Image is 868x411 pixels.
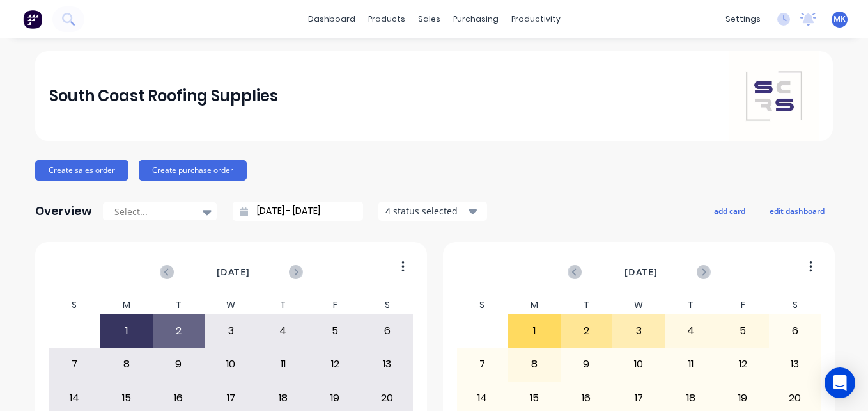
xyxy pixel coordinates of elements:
div: 2 [153,315,205,347]
div: 8 [101,348,152,380]
div: 6 [770,315,821,347]
div: sales [412,10,447,29]
div: productivity [505,10,567,29]
span: [DATE] [217,265,250,279]
div: T [153,296,205,314]
div: products [362,10,412,29]
div: settings [719,10,767,29]
div: T [561,296,613,314]
div: 4 status selected [385,204,466,218]
span: [DATE] [624,265,658,279]
div: 1 [509,315,560,347]
img: South Coast Roofing Supplies [729,51,819,141]
div: 3 [205,315,256,347]
div: 10 [205,348,256,380]
div: T [665,296,717,314]
div: S [456,296,509,314]
div: 1 [101,315,152,347]
a: dashboard [302,10,362,29]
div: F [309,296,361,314]
div: F [717,296,769,314]
div: 3 [613,315,664,347]
button: Create sales order [35,160,128,181]
button: Create purchase order [139,160,247,181]
div: S [361,296,414,314]
div: 2 [561,315,612,347]
div: 12 [309,348,360,380]
div: South Coast Roofing Supplies [49,83,278,109]
div: 5 [309,315,360,347]
div: 11 [258,348,309,380]
div: M [100,296,153,314]
div: 9 [153,348,205,380]
div: purchasing [447,10,505,29]
div: 8 [509,348,560,380]
div: 7 [49,348,100,380]
button: 4 status selected [378,202,487,221]
div: 10 [613,348,664,380]
div: W [612,296,665,314]
div: 4 [665,315,717,347]
div: 4 [258,315,309,347]
div: Overview [35,198,92,224]
div: 13 [770,348,821,380]
div: 9 [561,348,612,380]
div: S [769,296,821,314]
div: S [49,296,101,314]
button: edit dashboard [761,202,833,219]
div: 13 [362,348,413,380]
div: W [205,296,257,314]
div: Open Intercom Messenger [825,367,855,398]
div: 12 [717,348,768,380]
button: add card [706,202,754,219]
img: Factory [23,10,42,29]
div: M [508,296,561,314]
div: 11 [665,348,717,380]
div: 7 [457,348,508,380]
span: MK [833,13,846,25]
div: 5 [717,315,768,347]
div: T [257,296,309,314]
div: 6 [362,315,413,347]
